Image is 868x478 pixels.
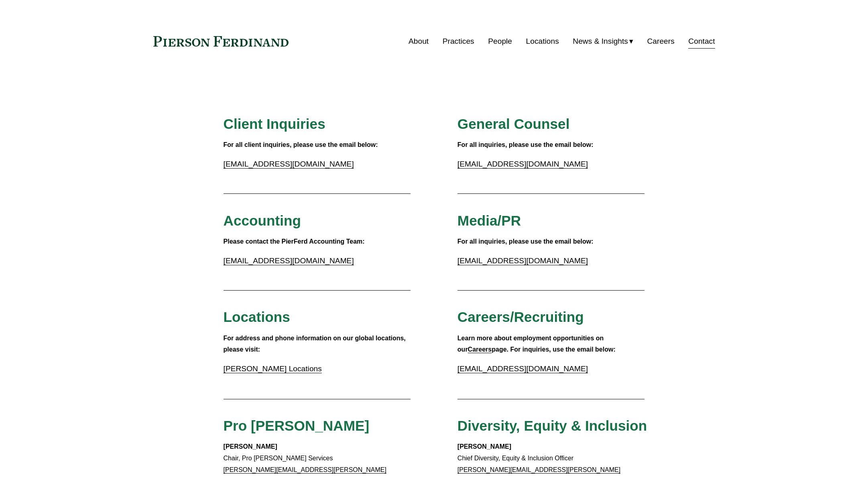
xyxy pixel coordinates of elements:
[457,238,594,245] strong: For all inquiries, please use the email below:
[573,35,628,49] span: News & Insights
[457,309,584,325] span: Careers/Recruiting
[224,364,322,373] a: [PERSON_NAME] Locations
[224,418,370,433] span: Pro [PERSON_NAME]
[457,443,511,450] strong: [PERSON_NAME]
[224,141,378,148] strong: For all client inquiries, please use the email below:
[224,335,408,353] strong: For address and phone information on our global locations, please visit:
[457,418,647,433] span: Diversity, Equity & Inclusion
[224,238,365,245] strong: Please contact the PierFerd Accounting Team:
[224,309,290,325] span: Locations
[457,160,588,168] a: [EMAIL_ADDRESS][DOMAIN_NAME]
[457,364,588,373] a: [EMAIL_ADDRESS][DOMAIN_NAME]
[443,34,474,49] a: Practices
[492,346,616,353] strong: page. For inquiries, use the email below:
[526,34,559,49] a: Locations
[409,34,429,49] a: About
[224,213,301,228] span: Accounting
[224,116,325,132] span: Client Inquiries
[647,34,675,49] a: Careers
[573,34,633,49] a: folder dropdown
[224,256,354,265] a: [EMAIL_ADDRESS][DOMAIN_NAME]
[457,256,588,265] a: [EMAIL_ADDRESS][DOMAIN_NAME]
[488,34,512,49] a: People
[224,443,277,450] strong: [PERSON_NAME]
[224,160,354,168] a: [EMAIL_ADDRESS][DOMAIN_NAME]
[457,335,606,353] strong: Learn more about employment opportunities on our
[468,346,492,353] a: Careers
[688,34,715,49] a: Contact
[457,116,570,132] span: General Counsel
[457,213,521,228] span: Media/PR
[457,141,594,148] strong: For all inquiries, please use the email below:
